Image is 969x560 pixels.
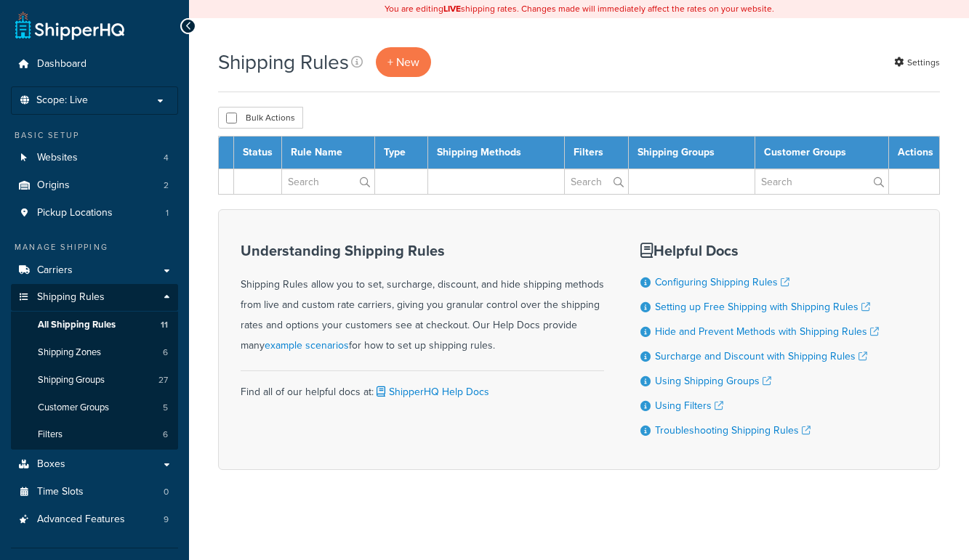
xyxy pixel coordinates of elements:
[166,207,169,219] span: 1
[11,51,178,78] a: Dashboard
[38,402,109,414] span: Customer Groups
[38,319,116,331] span: All Shipping Rules
[11,257,178,284] a: Carriers
[374,384,489,399] a: ShipperHQ Help Docs
[11,312,178,338] li: All Shipping Rules
[161,319,168,331] span: 11
[565,169,628,194] input: Search
[889,137,940,169] th: Actions
[37,179,70,192] span: Origins
[11,129,178,142] div: Basic Setup
[37,514,125,526] span: Advanced Features
[387,54,419,70] span: + New
[38,374,105,386] span: Shipping Groups
[11,172,178,199] li: Origins
[11,394,178,421] a: Customer Groups 5
[655,349,867,364] a: Surcharge and Discount with Shipping Rules
[37,486,84,498] span: Time Slots
[11,145,178,171] a: Websites 4
[11,312,178,338] a: All Shipping Rules 11
[15,11,124,40] a: ShipperHQ Home
[11,200,178,227] a: Pickup Locations 1
[282,137,375,169] th: Rule Name
[163,429,168,441] span: 6
[241,370,604,402] div: Find all of our helpful docs at:
[428,137,565,169] th: Shipping Methods
[37,58,87,70] span: Dashboard
[265,338,349,353] a: example scenarios
[37,152,78,164] span: Websites
[11,145,178,171] li: Websites
[38,429,63,441] span: Filters
[655,398,723,413] a: Using Filters
[218,107,303,129] button: Bulk Actions
[755,169,888,194] input: Search
[164,179,169,192] span: 2
[37,291,105,304] span: Shipping Rules
[894,52,940,73] a: Settings
[37,264,73,277] span: Carriers
[11,241,178,253] div: Manage Shipping
[164,152,169,164] span: 4
[11,200,178,227] li: Pickup Locations
[11,367,178,394] a: Shipping Groups 27
[11,421,178,448] a: Filters 6
[11,394,178,421] li: Customer Groups
[655,324,879,339] a: Hide and Prevent Methods with Shipping Rules
[640,243,879,259] h3: Helpful Docs
[37,458,65,471] span: Boxes
[11,339,178,366] li: Shipping Zones
[218,48,349,76] h1: Shipping Rules
[11,479,178,506] li: Time Slots
[164,514,169,526] span: 9
[11,451,178,478] a: Boxes
[36,94,88,107] span: Scope: Live
[376,47,431,77] a: + New
[655,275,789,290] a: Configuring Shipping Rules
[655,373,771,389] a: Using Shipping Groups
[628,137,755,169] th: Shipping Groups
[11,506,178,533] li: Advanced Features
[755,137,889,169] th: Customer Groups
[564,137,628,169] th: Filters
[158,374,168,386] span: 27
[241,243,604,259] h3: Understanding Shipping Rules
[163,346,168,359] span: 6
[11,172,178,199] a: Origins 2
[11,506,178,533] a: Advanced Features 9
[163,402,168,414] span: 5
[164,486,169,498] span: 0
[241,243,604,356] div: Shipping Rules allow you to set, surcharge, discount, and hide shipping methods from live and cus...
[11,421,178,448] li: Filters
[443,2,461,15] b: LIVE
[11,284,178,311] a: Shipping Rules
[655,423,811,438] a: Troubleshooting Shipping Rules
[655,299,870,315] a: Setting up Free Shipping with Shipping Rules
[11,284,178,450] li: Shipping Rules
[374,137,427,169] th: Type
[234,137,282,169] th: Status
[282,169,374,194] input: Search
[37,207,113,219] span: Pickup Locations
[11,339,178,366] a: Shipping Zones 6
[11,479,178,506] a: Time Slots 0
[38,346,101,359] span: Shipping Zones
[11,367,178,394] li: Shipping Groups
